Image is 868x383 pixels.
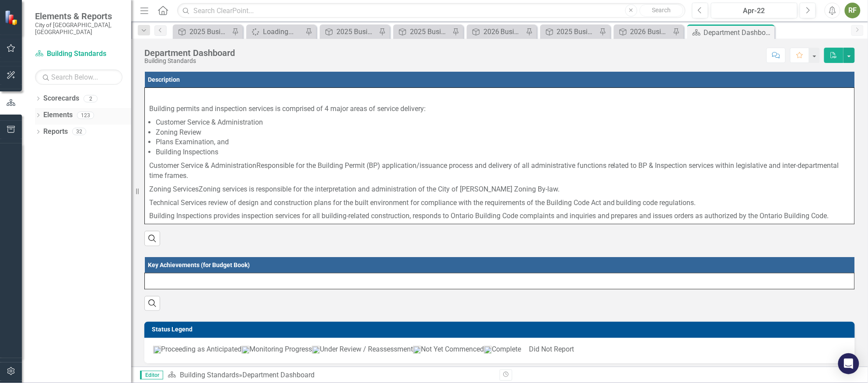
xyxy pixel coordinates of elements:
div: Open Intercom Messenger [838,353,859,374]
div: Building Standards [144,58,235,64]
td: Double-Click to Edit [145,88,855,224]
input: Search ClearPoint... [177,3,686,18]
a: 2025 Business Plan [Objective #1] [322,26,377,37]
a: Scorecards [43,94,79,104]
div: 2025 Business Plan [Executive Summary] [410,26,450,37]
button: RF [845,3,861,18]
img: ProceedingGreen.png [153,346,161,354]
span: Elements & Reports [35,11,122,21]
li: Plans Examination, and [156,137,850,147]
a: Loading... [248,26,303,37]
a: 2026 Business Plan [Executive Summary] [469,26,524,37]
p: Technical Services r [149,196,850,210]
p: Proceeding as Anticipated Monitoring Progress Under Review / Reassessment Not Yet Commenced Compl... [153,345,846,355]
img: UnderReview.png [312,346,320,354]
div: 2025 Business Plan [Objective #1] [336,26,377,37]
td: Double-Click to Edit [145,273,855,289]
div: » [168,370,493,380]
div: Loading... [263,26,303,37]
span: Responsible for the Building Permit (BP) application/issuance process and delivery of all adminis... [149,161,839,180]
div: Apr-22 [714,6,794,16]
a: 2026 Business Plan [Objective #1] [616,26,671,37]
a: Building Standards [180,371,239,379]
span: Search [652,7,671,14]
span: Zoning services is responsible for the interpretation and administration of the City of [PERSON_N... [199,185,560,193]
a: 2025 Business Plan [Objective #2] [542,26,597,37]
span: Building Inspections provides inspection services for all building-related construction, responds... [149,212,829,220]
span: Editor [140,371,163,380]
h3: Status Legend [152,326,850,333]
button: Apr-22 [711,3,798,18]
div: Department Dashboard [242,371,315,379]
div: 32 [72,128,86,136]
div: 2025 Business Plan [Objective #2] [557,26,597,37]
button: Search [640,4,683,17]
li: Customer Service & Administration [156,118,850,128]
p: Building permits and inspection services is comprised of 4 major areas of service delivery: [149,102,850,116]
input: Search Below... [35,70,122,85]
li: Building Inspections [156,147,850,157]
div: 2026 Business Plan [Objective #1] [630,26,671,37]
li: Zoning Review [156,128,850,138]
a: Elements [43,110,73,120]
img: Monitoring.png [241,346,249,354]
a: 2025 Business Plan [Objective #3] [175,26,230,37]
img: Complete_icon.png [484,346,492,354]
span: eview of design and construction plans for the built environment for compliance with the requirem... [210,198,696,207]
div: 2 [84,95,98,102]
img: ClearPoint Strategy [4,10,20,25]
p: Zoning Services [149,183,850,196]
a: Building Standards [35,49,122,59]
div: 2026 Business Plan [Executive Summary] [483,26,524,37]
a: 2025 Business Plan [Executive Summary] [395,26,450,37]
div: Department Dashboard [144,48,235,58]
a: Reports [43,127,68,137]
img: NotYet.png [413,346,421,354]
div: Department Dashboard [704,27,773,38]
img: DidNotReport.png [521,348,529,352]
div: 123 [77,111,94,119]
div: 2025 Business Plan [Objective #3] [189,26,230,37]
small: City of [GEOGRAPHIC_DATA], [GEOGRAPHIC_DATA] [35,21,122,36]
span: Customer Service & Administration [149,161,256,170]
